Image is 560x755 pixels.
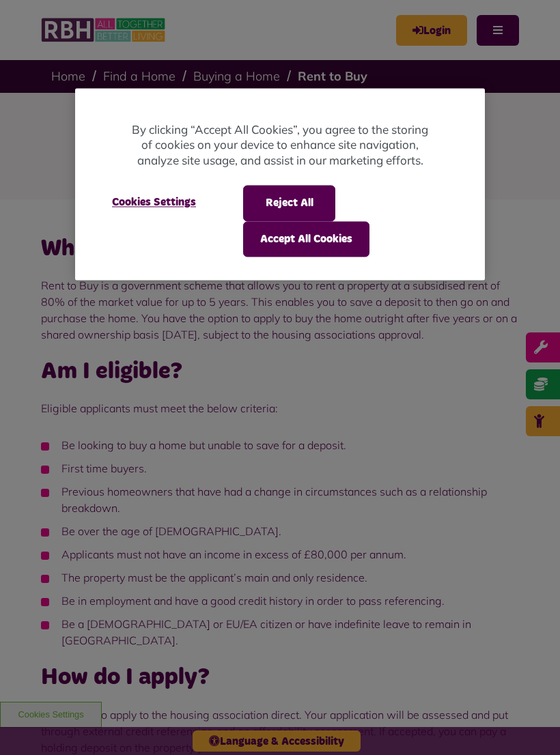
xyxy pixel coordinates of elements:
[130,122,430,169] p: By clicking “Accept All Cookies”, you agree to the storing of cookies on your device to enhance s...
[96,186,212,220] button: Cookies Settings
[243,221,369,257] button: Accept All Cookies
[243,186,335,221] button: Reject All
[75,88,485,280] div: Cookie banner
[75,88,485,280] div: Privacy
